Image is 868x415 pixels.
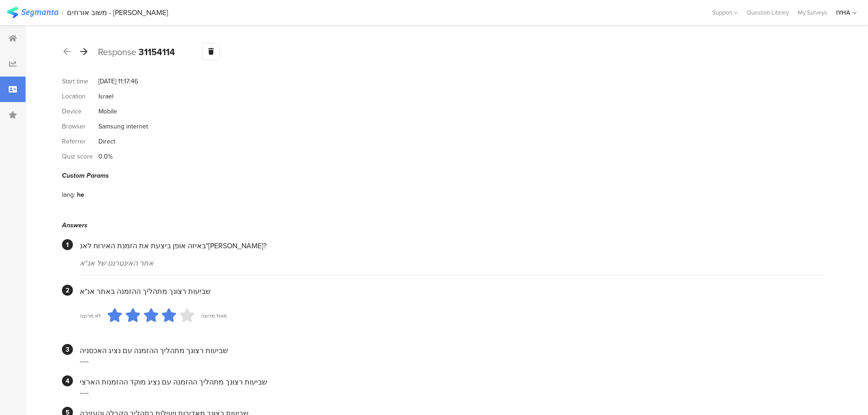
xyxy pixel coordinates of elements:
div: שביעות רצונך מתהליך ההזמנה באתר אנ"א [80,286,825,297]
div: 1 [62,239,73,250]
div: Direct [98,137,115,146]
div: 2 [62,285,73,296]
div: Answers [62,220,825,230]
div: לא מרוצה [80,312,101,319]
b: 31154114 [139,45,175,59]
div: Location [62,92,98,101]
div: | [62,7,63,18]
div: Referrer [62,137,98,146]
div: 3 [62,344,73,355]
div: באיזה אופן ביצעת את הזמנת האירוח לאנ"[PERSON_NAME]? [80,241,825,251]
div: אתר האינטרנט של אנ"א [80,258,825,268]
div: Device [62,107,98,116]
div: he [77,190,84,200]
div: Samsung internet [98,122,148,131]
div: ---- [80,387,825,398]
div: lang: [62,190,77,200]
a: My Surveys [793,8,832,17]
div: Israel [98,92,113,101]
div: Start time [62,77,98,86]
div: מאוד מרוצה [201,312,226,319]
div: ---- [80,356,825,366]
span: Response [98,45,136,59]
div: 0.0% [98,152,113,161]
div: שביעות רצונך מתהליך ההזמנה עם נציג מוקד ההזמנות הארצי [80,377,825,387]
div: Quiz score [62,152,98,161]
div: [DATE] 11:17:46 [98,77,138,86]
div: Mobile [98,107,117,116]
div: Browser [62,122,98,131]
div: IYHA [836,8,850,17]
img: segmanta logo [7,7,58,18]
a: Question Library [742,8,793,17]
div: Custom Params [62,171,825,180]
div: משוב אורחים - [PERSON_NAME] [67,8,168,17]
div: Support [712,5,738,20]
div: שביעות רצונך מתהליך ההזמנה עם נציג האכסניה [80,345,825,356]
div: 4 [62,375,73,386]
